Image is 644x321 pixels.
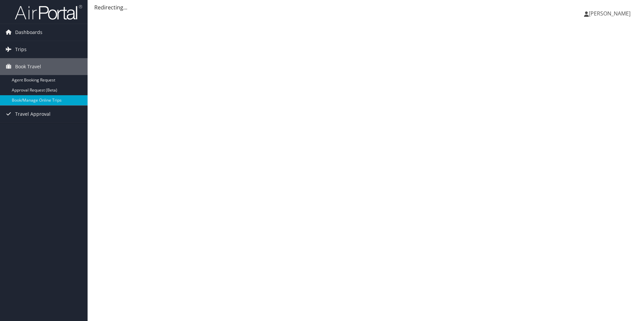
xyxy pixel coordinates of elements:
[584,3,637,24] a: [PERSON_NAME]
[589,10,631,17] span: [PERSON_NAME]
[15,4,82,20] img: airportal-logo.png
[15,58,41,75] span: Book Travel
[15,24,42,41] span: Dashboards
[15,41,27,58] span: Trips
[15,106,51,122] span: Travel Approval
[94,3,637,11] div: Redirecting...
